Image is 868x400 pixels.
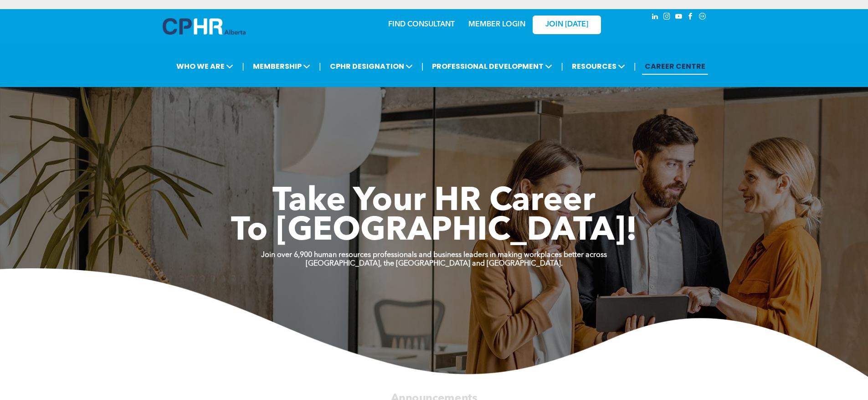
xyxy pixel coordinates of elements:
li: | [421,57,424,76]
a: JOIN [DATE] [533,15,601,34]
a: MEMBER LOGIN [468,21,525,28]
strong: Join over 6,900 human resources professionals and business leaders in making workplaces better ac... [261,251,607,259]
a: linkedin [650,11,660,24]
a: CAREER CENTRE [642,58,708,75]
span: WHO WE ARE [174,58,236,75]
li: | [319,57,321,76]
img: A blue and white logo for cp alberta [163,18,246,35]
a: FIND CONSULTANT [388,21,455,28]
a: instagram [662,11,672,24]
a: youtube [674,11,684,24]
li: | [634,57,636,76]
li: | [242,57,244,76]
span: JOIN [DATE] [545,21,588,29]
a: Social network [698,11,708,24]
span: MEMBERSHIP [250,58,313,75]
a: facebook [686,11,696,24]
span: PROFESSIONAL DEVELOPMENT [429,58,555,75]
span: RESOURCES [569,58,628,75]
span: CPHR DESIGNATION [327,58,416,75]
span: Take Your HR Career [272,185,596,218]
li: | [561,57,563,76]
strong: [GEOGRAPHIC_DATA], the [GEOGRAPHIC_DATA] and [GEOGRAPHIC_DATA]. [306,260,563,267]
span: To [GEOGRAPHIC_DATA]! [231,215,637,248]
